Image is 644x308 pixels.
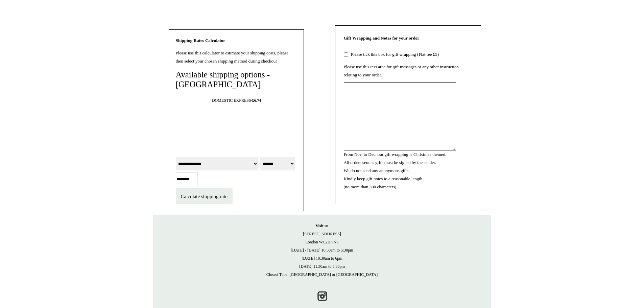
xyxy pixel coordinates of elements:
[176,38,225,43] strong: Shipping Rates Calculator
[344,152,447,189] label: From Nov. to Dec. our gift wrapping is Christmas themed. All orders sent as gifts must be signed ...
[176,70,297,90] h4: Available shipping options - [GEOGRAPHIC_DATA]
[176,172,198,186] input: Postcode
[176,188,233,204] button: Calculate shipping rate
[344,35,420,41] strong: Gift Wrapping and Notes for your order
[181,194,228,199] span: Calculate shipping rate
[316,223,329,228] strong: Visit us
[315,289,330,304] a: Instagram
[349,52,439,57] label: Please tick this box for gift wrapping (Flat fee £5)
[176,156,297,204] form: select location
[344,64,459,77] label: Please use this text area for gift messages or any other instruction relating to your order.
[176,49,297,65] p: Please use this calculator to estimate your shipping costs, please then select your chosen shippi...
[160,222,484,279] p: [STREET_ADDRESS] London WC2H 9NS [DATE] - [DATE] 10:30am to 5:30pm [DATE] 10.30am to 6pm [DATE] 1...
